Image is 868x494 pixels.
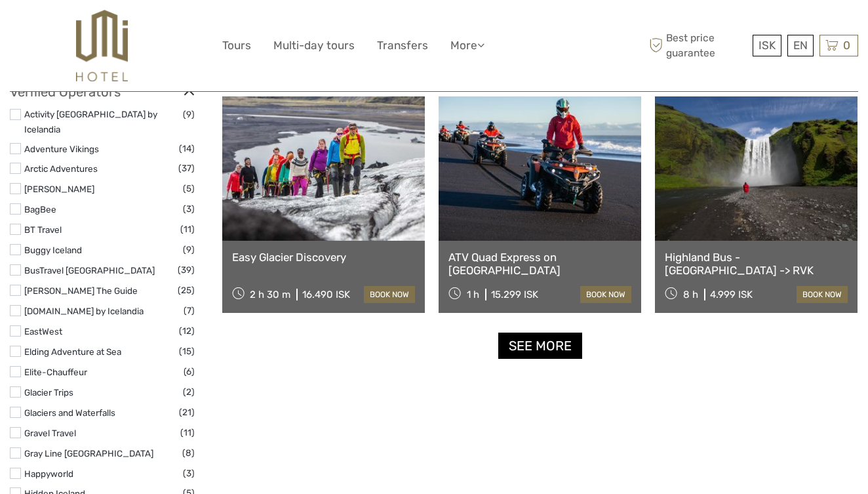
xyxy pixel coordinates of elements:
span: (11) [180,222,195,237]
a: Happyworld [24,468,73,479]
span: (21) [179,405,195,420]
a: Buggy Iceland [24,245,82,255]
a: Tours [222,36,251,55]
span: (3) [183,466,195,481]
div: 16.490 ISK [302,289,350,300]
span: (12) [179,323,195,339]
span: 8 h [683,289,698,300]
div: EN [787,35,814,56]
a: More [450,36,484,55]
a: Glaciers and Waterfalls [24,407,115,418]
p: We're away right now. Please check back later! [18,23,148,33]
a: Gray Line [GEOGRAPHIC_DATA] [24,448,153,459]
div: 4.999 ISK [710,289,753,300]
span: (37) [178,161,195,176]
a: BagBee [24,204,56,215]
span: (25) [178,283,195,298]
a: EastWest [24,326,62,337]
img: 526-1e775aa5-7374-4589-9d7e-5793fb20bdfc_logo_big.jpg [76,10,128,81]
a: Elding Adventure at Sea [24,346,121,357]
span: (7) [184,303,195,318]
a: Elite-Chauffeur [24,367,87,377]
span: (14) [179,141,195,156]
a: book now [580,286,631,303]
a: book now [797,286,848,303]
a: Gravel Travel [24,428,76,438]
span: (11) [180,425,195,440]
a: Arctic Adventures [24,163,98,174]
a: BusTravel [GEOGRAPHIC_DATA] [24,265,155,276]
span: (15) [179,344,195,359]
a: Multi-day tours [273,36,355,55]
span: (9) [183,107,195,122]
a: See more [498,333,582,360]
a: [DOMAIN_NAME] by Icelandia [24,306,144,316]
a: Transfers [377,36,428,55]
button: Open LiveChat chat widget [151,20,167,36]
a: [PERSON_NAME] The Guide [24,285,138,296]
span: 0 [841,39,852,52]
a: Highland Bus - [GEOGRAPHIC_DATA] -> RVK [665,251,848,278]
span: (6) [184,364,195,379]
span: Best price guarantee [646,31,750,60]
span: (8) [182,445,195,461]
a: Activity [GEOGRAPHIC_DATA] by Icelandia [24,109,157,134]
a: book now [364,286,415,303]
span: 1 h [467,289,479,300]
span: (9) [183,242,195,257]
a: BT Travel [24,224,62,235]
a: Easy Glacier Discovery [232,251,415,264]
span: (5) [183,181,195,196]
span: (3) [183,201,195,216]
span: ISK [759,39,776,52]
span: (2) [183,384,195,400]
a: Adventure Vikings [24,144,99,154]
span: (39) [178,262,195,278]
a: ATV Quad Express on [GEOGRAPHIC_DATA] [448,251,631,278]
div: 15.299 ISK [491,289,538,300]
h3: Verified Operators [10,84,195,100]
a: [PERSON_NAME] [24,184,94,194]
a: Glacier Trips [24,387,73,398]
span: 2 h 30 m [250,289,290,300]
